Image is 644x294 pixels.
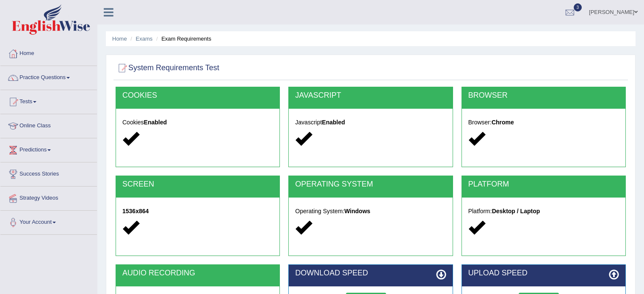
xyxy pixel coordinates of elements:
a: Predictions [0,138,97,159]
h5: Platform: [468,208,619,214]
strong: Desktop / Laptop [492,208,540,214]
a: Exams [136,36,153,42]
a: Home [0,42,97,63]
span: 3 [574,3,582,11]
h2: PLATFORM [468,180,619,189]
h2: JAVASCRIPT [295,91,446,100]
h5: Cookies [122,119,273,126]
a: Practice Questions [0,66,97,87]
strong: Enabled [322,119,345,126]
h2: UPLOAD SPEED [468,269,619,278]
a: Online Class [0,114,97,135]
strong: Chrome [492,119,514,126]
strong: Windows [344,208,370,214]
strong: Enabled [144,119,167,126]
a: Success Stories [0,162,97,184]
strong: 1536x864 [122,208,149,214]
h2: BROWSER [468,91,619,100]
h5: Operating System: [295,208,446,214]
h2: AUDIO RECORDING [122,269,273,278]
h5: Javascript [295,119,446,126]
h2: DOWNLOAD SPEED [295,269,446,278]
h2: OPERATING SYSTEM [295,180,446,189]
a: Strategy Videos [0,187,97,208]
h2: System Requirements Test [116,62,219,74]
h5: Browser: [468,119,619,126]
h2: COOKIES [122,91,273,100]
li: Exam Requirements [154,35,211,43]
a: Home [112,36,127,42]
a: Your Account [0,211,97,232]
h2: SCREEN [122,180,273,189]
a: Tests [0,90,97,111]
